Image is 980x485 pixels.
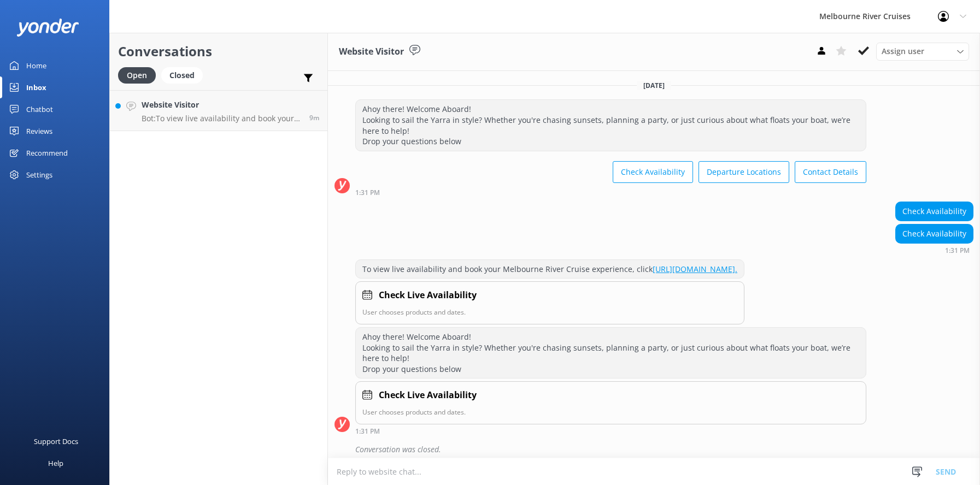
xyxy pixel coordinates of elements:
div: Sep 09 2025 01:31pm (UTC +10:00) Australia/Sydney [895,246,973,254]
div: To view live availability and book your Melbourne River Cruise experience, click [356,260,744,279]
span: [DATE] [637,81,671,90]
div: 2025-09-09T03:53:36.544 [335,440,973,459]
div: Settings [26,164,52,186]
h3: Website Visitor [339,45,404,59]
div: Assign User [876,43,969,60]
img: yonder-white-logo.png [16,19,79,37]
div: Conversation was closed. [355,440,973,459]
h4: Website Visitor [142,99,301,111]
strong: 1:31 PM [945,247,970,254]
span: Sep 09 2025 02:44pm (UTC +10:00) Australia/Sydney [309,113,319,122]
h2: Conversations [118,41,319,62]
div: Open [118,67,156,84]
span: Assign user [882,45,924,57]
div: Help [48,452,63,474]
div: Ahoy there! Welcome Aboard! Looking to sail the Yarra in style? Whether you're chasing sunsets, p... [356,328,866,378]
strong: 1:31 PM [355,190,380,196]
div: Check Availability [896,202,973,221]
button: Departure Locations [699,161,789,183]
a: Open [118,69,161,81]
a: Website VisitorBot:To view live availability and book your Melbourne River Cruise experience, ple... [110,90,327,131]
strong: 1:31 PM [355,428,380,435]
div: Closed [161,67,203,84]
h4: Check Live Availability [379,288,477,303]
button: Check Availability [613,161,693,183]
div: Reviews [26,120,52,142]
div: Sep 09 2025 01:31pm (UTC +10:00) Australia/Sydney [355,188,866,196]
p: Bot: To view live availability and book your Melbourne River Cruise experience, please visit: [UR... [142,114,301,123]
div: Ahoy there! Welcome Aboard! Looking to sail the Yarra in style? Whether you're chasing sunsets, p... [356,100,866,150]
div: Inbox [26,76,46,98]
p: User chooses products and dates. [362,407,859,417]
h4: Check Live Availability [379,388,477,403]
div: Home [26,55,46,76]
p: User chooses products and dates. [362,307,737,317]
button: Contact Details [795,161,866,183]
div: Recommend [26,142,68,164]
div: Support Docs [34,430,78,452]
a: Closed [161,69,208,81]
div: Chatbot [26,98,53,120]
div: Sep 09 2025 01:31pm (UTC +10:00) Australia/Sydney [355,427,866,435]
div: Check Availability [896,224,973,243]
a: [URL][DOMAIN_NAME]. [653,264,737,274]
